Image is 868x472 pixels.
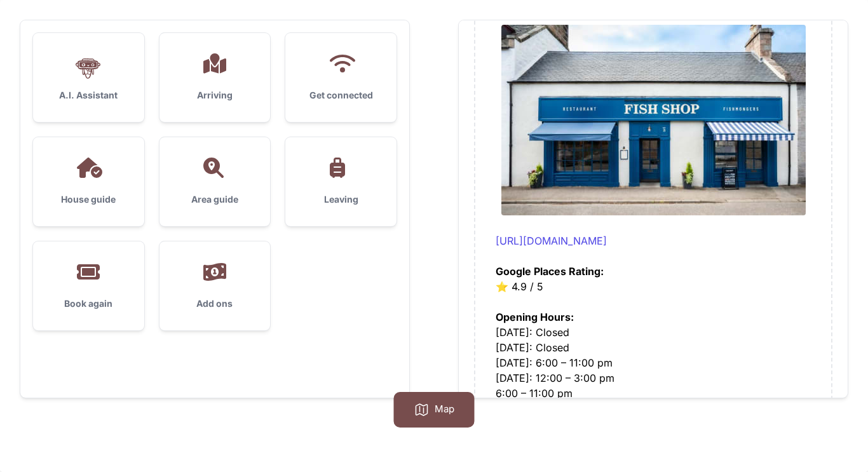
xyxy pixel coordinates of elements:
[53,193,124,206] h3: House guide
[159,33,271,122] a: Arriving
[285,137,397,226] a: Leaving
[180,297,250,310] h3: Add ons
[180,89,250,102] h3: Arriving
[33,33,144,122] a: A.I. Assistant
[435,402,454,417] p: Map
[33,241,144,330] a: Book again
[306,193,376,206] h3: Leaving
[496,311,574,323] strong: Opening Hours:
[180,193,250,206] h3: Area guide
[159,137,271,226] a: Area guide
[306,89,376,102] h3: Get connected
[53,89,124,102] h3: A.I. Assistant
[159,241,271,330] a: Add ons
[285,33,397,122] a: Get connected
[501,25,806,215] img: hsclzhibdz11vep74xaelvs7tg3d
[496,233,811,294] div: ⭐️ 4.9 / 5
[33,137,144,226] a: House guide
[53,297,124,310] h3: Book again
[496,234,607,247] a: [URL][DOMAIN_NAME]
[496,265,604,278] strong: Google Places Rating:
